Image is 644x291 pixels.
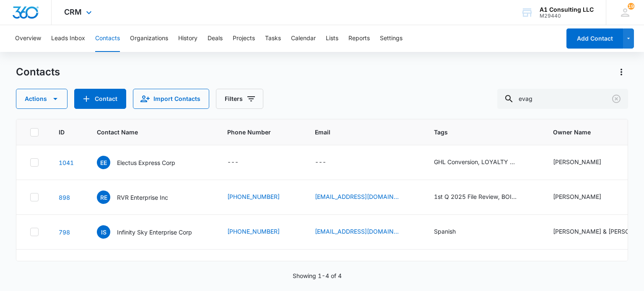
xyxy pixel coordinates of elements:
span: EE [97,156,110,169]
a: [PHONE_NUMBER] [227,227,280,236]
div: Email - - Select to Edit Field [315,157,341,167]
div: Email - evaglogisticscorpnj@gmail.com - Select to Edit Field [315,227,414,237]
div: Owner Name - Rambo Corniel - Select to Edit Field [553,192,616,202]
button: Actions [615,65,628,79]
div: Tags - Spanish - Select to Edit Field [434,227,471,237]
a: Navigate to contact details page for RVR Enterprise Inc [59,194,70,201]
button: Reports [348,25,370,52]
span: 19 [628,3,634,10]
h1: Contacts [16,66,60,78]
div: Tags - 1st Q 2025 File Review, BOIR 2024, GHL Conversion, NJ IRP CONFIGURATION, Spanish - Select ... [434,192,533,202]
button: Clear [610,92,623,106]
button: Filters [216,89,263,109]
div: Email - Rambonairobi13@gmail.com - Select to Edit Field [315,192,414,202]
p: Infinity Sky Enterprise Corp [117,228,192,237]
button: Tasks [265,25,281,52]
div: Tags - GHL Conversion, LOYALTY CLIENT, NJ IRP CONFIGURATION - Select to Edit Field [434,157,533,167]
a: Navigate to contact details page for Electus Express Corp [59,159,74,166]
input: Search Contacts [497,89,628,109]
button: Add Contact [74,89,126,109]
div: [PERSON_NAME] [553,157,601,166]
div: account name [540,6,594,13]
div: --- [315,157,326,167]
div: account id [540,13,594,19]
div: Contact Name - Infinity Sky Enterprise Corp - Select to Edit Field [97,225,207,239]
a: [PHONE_NUMBER] [227,192,280,201]
span: Tags [434,128,521,136]
button: Contacts [95,25,120,52]
div: Spanish [434,227,456,236]
button: Overview [15,25,41,52]
span: Email [315,128,402,136]
div: [PERSON_NAME] & [PERSON_NAME] [553,227,637,236]
img: EVAG Logistics Corp [97,259,110,273]
span: Phone Number [227,128,295,136]
div: Phone Number - (845) 587-4752 - Select to Edit Field [227,192,295,202]
button: Projects [233,25,255,52]
button: Leads Inbox [51,25,85,52]
div: Contact Name - RVR Enterprise Inc - Select to Edit Field [97,191,183,204]
div: GHL Conversion, LOYALTY CLIENT, NJ IRP CONFIGURATION [434,157,518,166]
span: ID [59,128,65,136]
div: Owner Name - FINETA GARCIA FLORES - Select to Edit Field [553,157,616,167]
a: [EMAIL_ADDRESS][DOMAIN_NAME] [315,192,399,201]
p: RVR Enterprise Inc [117,193,168,202]
div: [PERSON_NAME] [553,192,601,201]
div: 1st Q 2025 File Review, BOIR 2024, GHL Conversion, [GEOGRAPHIC_DATA] IRP CONFIGURATION, Spanish [434,192,518,201]
a: Navigate to contact details page for Infinity Sky Enterprise Corp [59,229,70,236]
div: notifications count [628,3,634,10]
button: Deals [208,25,223,52]
div: Phone Number - (347) 963-1217 - Select to Edit Field [227,227,295,237]
button: Settings [380,25,402,52]
div: --- [227,157,239,167]
span: Contact Name [97,128,195,136]
span: RE [97,191,110,204]
a: [EMAIL_ADDRESS][DOMAIN_NAME] [315,227,399,236]
p: Electus Express Corp [117,158,175,167]
button: Import Contacts [133,89,209,109]
button: Calendar [291,25,316,52]
div: Contact Name - EVAG Logistics Corp - Select to Edit Field [97,259,189,273]
button: Add Contact [566,28,623,49]
span: CRM [64,8,82,16]
button: History [178,25,197,52]
button: Actions [16,89,68,109]
div: Phone Number - - Select to Edit Field [227,157,254,167]
button: Lists [326,25,338,52]
div: Contact Name - Electus Express Corp - Select to Edit Field [97,156,190,169]
button: Organizations [130,25,168,52]
p: Showing 1-4 of 4 [293,271,342,280]
span: IS [97,225,110,239]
